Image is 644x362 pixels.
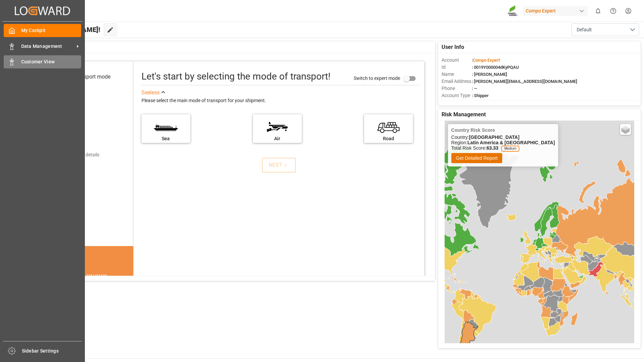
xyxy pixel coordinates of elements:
[523,6,588,16] div: Compo Expert
[508,5,518,17] img: Screenshot%202023-09-29%20at%2010.02.21.png_1712312052.png
[4,24,81,37] a: My Cockpit
[472,79,577,84] span: : [PERSON_NAME][EMAIL_ADDRESS][DOMAIN_NAME]
[269,161,289,169] div: NEXT
[620,124,631,135] a: Layers
[451,140,555,145] p: Region:
[451,134,555,140] p: Country:
[472,72,507,77] span: : [PERSON_NAME]
[145,135,187,142] div: Sea
[472,86,477,91] span: : —
[442,71,472,78] span: Name
[451,145,555,151] p: Total Risk Score:
[473,58,500,63] span: Compo Expert
[21,27,82,34] span: My Cockpit
[590,3,606,19] button: show 0 new notifications
[22,348,82,355] span: Sidebar Settings
[577,26,592,33] span: Default
[21,58,82,65] span: Customer View
[442,43,464,51] span: User Info
[442,92,472,99] span: Account Type
[606,3,621,19] button: Help Center
[442,78,472,85] span: Email Address
[57,151,99,158] div: Add shipping details
[442,57,472,64] span: Account
[354,75,400,81] span: Switch to expert mode
[501,146,519,152] span: Medium
[141,69,330,84] div: Let's start by selecting the mode of transport!
[469,134,519,140] b: [GEOGRAPHIC_DATA]
[4,55,81,68] a: Customer View
[442,64,472,71] span: Id
[451,127,555,133] h4: Country Risk Score
[21,43,74,50] span: Data Management
[451,153,503,163] button: Get Detailed Report
[472,65,519,70] span: : 0019Y000004dKyPQAU
[141,97,420,105] div: Please select the main mode of transport for your shipment.
[523,4,590,17] button: Compo Expert
[442,111,486,119] span: Risk Management
[141,89,160,97] div: See less
[367,135,410,142] div: Road
[262,158,296,173] button: NEXT
[28,23,100,36] span: Hello [PERSON_NAME]!
[472,93,489,98] span: : Shipper
[442,85,472,92] span: Phone
[487,145,498,151] b: 63.33
[256,135,298,142] div: Air
[572,23,639,36] button: open menu
[468,140,555,145] b: Latin America & [GEOGRAPHIC_DATA]
[472,58,500,63] span: :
